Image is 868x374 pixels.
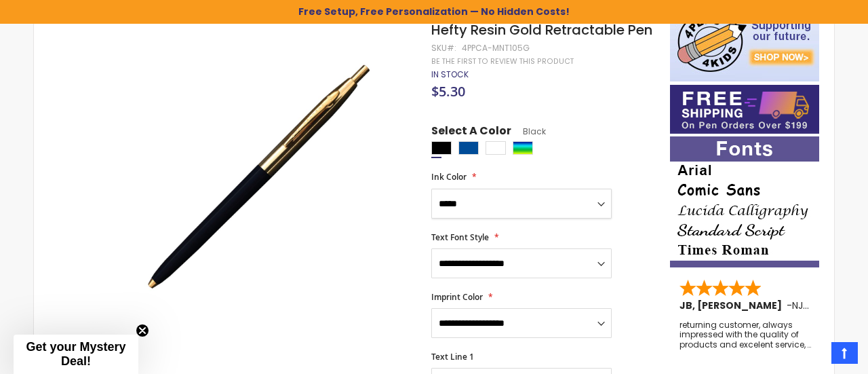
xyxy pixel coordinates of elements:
[431,82,465,100] span: $5.30
[431,141,452,155] div: Black
[462,43,530,54] div: 4PPCA-MNT105G
[14,335,138,374] div: Get your Mystery Deal!Close teaser
[26,340,125,368] span: Get your Mystery Deal!
[670,3,819,81] img: 4pens 4 kids
[511,126,546,137] span: Black
[431,171,467,183] span: Ink Color
[431,42,456,54] strong: SKU
[486,141,506,155] div: White
[670,85,819,134] img: Free shipping on orders over $199
[431,56,574,67] a: Be the first to review this product
[431,69,469,80] div: Availability
[103,22,413,333] img: 4ppca-mnt105g-monument-collection-personalized-garland-usa-made-hefty-resin-barrel-gold-cap-accen...
[431,124,511,142] span: Select A Color
[136,324,149,337] button: Close teaser
[670,136,819,267] img: font-personalization-examples
[431,351,474,362] span: Text Line 1
[431,69,469,80] span: In stock
[431,291,483,303] span: Imprint Color
[431,231,489,243] span: Text Font Style
[458,141,479,155] div: Dark Blue
[513,141,533,155] div: Assorted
